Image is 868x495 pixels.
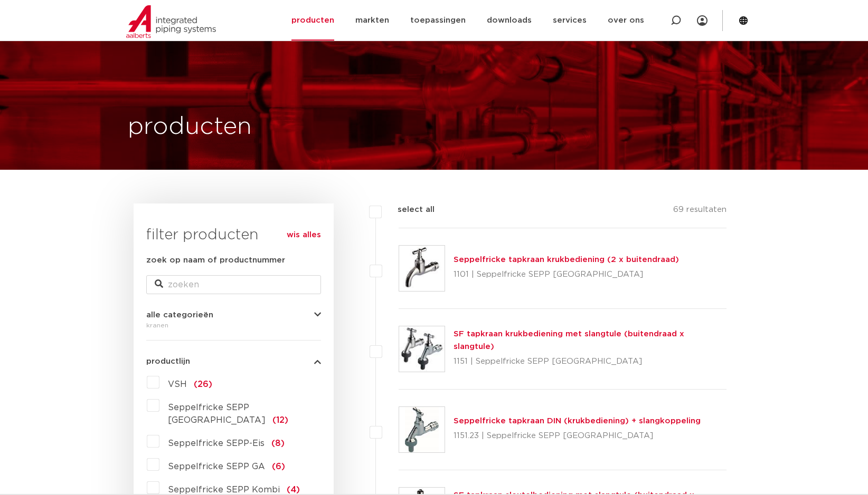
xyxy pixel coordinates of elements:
input: zoeken [146,275,321,294]
span: Seppelfricke SEPP-Eis [168,439,265,448]
img: Thumbnail for Seppelfricke tapkraan DIN (krukbediening) + slangkoppeling [399,407,445,452]
p: 1151.23 | Seppelfricke SEPP [GEOGRAPHIC_DATA] [454,428,701,444]
a: Seppelfricke tapkraan krukbediening (2 x buitendraad) [454,256,679,264]
label: zoek op naam of productnummer [146,254,285,267]
label: select all [382,203,435,216]
h3: filter producten [146,225,321,246]
span: Seppelfricke SEPP GA [168,462,265,471]
img: Thumbnail for Seppelfricke tapkraan krukbediening (2 x buitendraad) [399,246,445,291]
a: SF tapkraan krukbediening met slangtule (buitendraad x slangtule) [454,330,684,351]
span: Seppelfricke SEPP Kombi [168,486,280,494]
a: wis alles [287,229,321,241]
p: 1101 | Seppelfricke SEPP [GEOGRAPHIC_DATA] [454,266,679,283]
img: Thumbnail for SF tapkraan krukbediening met slangtule (buitendraad x slangtule) [399,326,445,372]
span: (6) [272,462,285,471]
h1: producten [128,110,252,144]
span: (8) [271,439,285,448]
span: productlijn [146,357,190,365]
span: Seppelfricke SEPP [GEOGRAPHIC_DATA] [168,403,266,424]
p: 69 resultaten [673,203,727,220]
a: Seppelfricke tapkraan DIN (krukbediening) + slangkoppeling [454,417,701,425]
span: alle categorieën [146,311,213,319]
p: 1151 | Seppelfricke SEPP [GEOGRAPHIC_DATA] [454,353,727,370]
div: kranen [146,319,321,332]
span: (12) [272,416,288,424]
span: (4) [287,486,300,494]
button: alle categorieën [146,311,321,319]
button: productlijn [146,357,321,365]
span: VSH [168,380,187,389]
span: (26) [194,380,212,389]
